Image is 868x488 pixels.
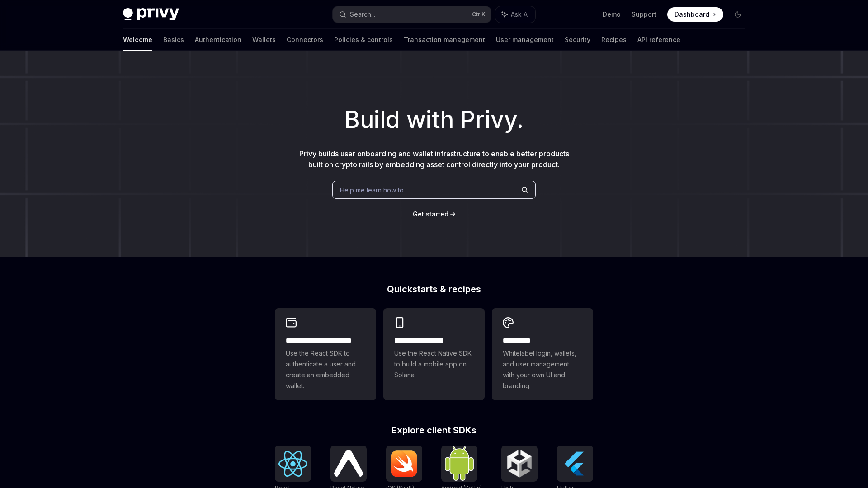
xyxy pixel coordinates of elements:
[667,7,723,22] a: Dashboard
[495,6,535,23] button: Ask AI
[601,29,627,51] a: Recipes
[394,348,474,380] span: Use the React Native SDK to build a mobile app on Solana.
[275,426,593,435] h2: Explore client SDKs
[472,11,486,18] span: Ctrl K
[496,29,554,51] a: User management
[350,9,375,20] div: Search...
[195,29,241,51] a: Authentication
[340,185,409,195] span: Help me learn how to…
[390,450,419,477] img: iOS (Swift)
[511,10,529,19] span: Ask AI
[505,449,534,478] img: Unity
[334,29,393,51] a: Policies & controls
[287,29,323,51] a: Connectors
[603,10,621,19] a: Demo
[561,449,590,478] img: Flutter
[299,149,569,169] span: Privy builds user onboarding and wallet infrastructure to enable better products built on crypto ...
[632,10,656,19] a: Support
[492,308,593,400] a: **** *****Whitelabel login, wallets, and user management with your own UI and branding.
[123,29,152,51] a: Welcome
[565,29,590,51] a: Security
[14,102,854,137] h1: Build with Privy.
[383,308,485,400] a: **** **** **** ***Use the React Native SDK to build a mobile app on Solana.
[252,29,276,51] a: Wallets
[123,8,179,21] img: dark logo
[637,29,680,51] a: API reference
[413,210,448,218] span: Get started
[278,451,307,477] img: React
[275,285,593,294] h2: Quickstarts & recipes
[404,29,485,51] a: Transaction management
[333,6,491,23] button: Search...CtrlK
[163,29,184,51] a: Basics
[286,348,365,391] span: Use the React SDK to authenticate a user and create an embedded wallet.
[731,7,745,22] button: Toggle dark mode
[445,446,474,480] img: Android (Kotlin)
[334,450,363,476] img: React Native
[503,348,582,391] span: Whitelabel login, wallets, and user management with your own UI and branding.
[413,210,448,219] a: Get started
[675,10,709,19] span: Dashboard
